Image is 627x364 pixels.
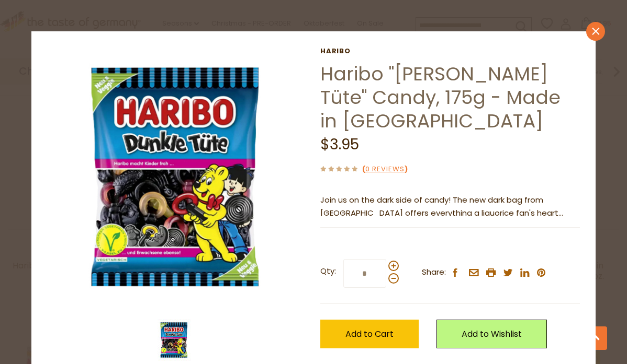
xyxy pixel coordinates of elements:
[422,266,446,279] span: Share:
[153,319,195,361] img: Haribo Dunkle Tute
[47,47,307,307] img: Haribo Dunkle Tute
[365,164,405,175] a: 0 Reviews
[436,320,547,348] a: Add to Wishlist
[320,194,574,271] span: Join us on the dark side of candy! The new dark bag from [GEOGRAPHIC_DATA] offers everything a li...
[345,328,394,340] span: Add to Cart
[343,259,386,288] input: Qty:
[320,320,419,348] button: Add to Cart
[362,164,408,174] span: ( )
[320,134,359,155] span: $3.95
[320,47,580,55] a: Haribo
[320,61,561,134] a: Haribo "[PERSON_NAME] Tüte" Candy, 175g - Made in [GEOGRAPHIC_DATA]
[320,265,336,278] strong: Qty:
